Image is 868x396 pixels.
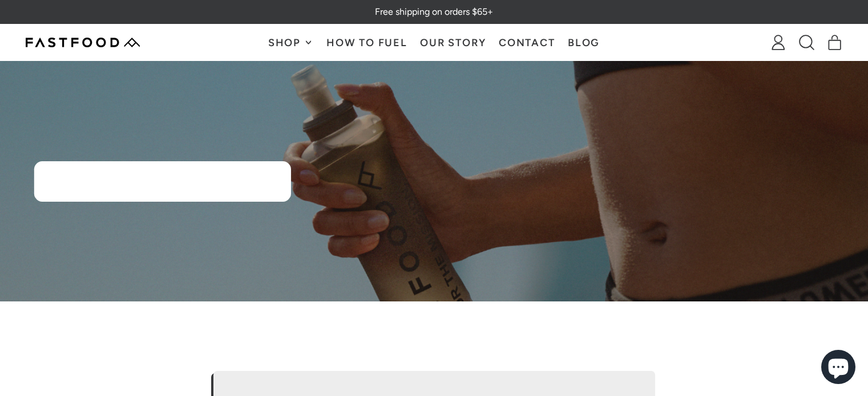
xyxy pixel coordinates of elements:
[492,25,562,60] a: Contact
[818,350,859,387] inbox-online-store-chat: Shopify online store chat
[562,25,607,60] a: Blog
[26,38,140,47] img: Fastfood
[268,38,304,48] span: Shop
[414,25,492,60] a: Our Story
[261,25,320,60] button: Shop
[320,25,414,60] a: How To Fuel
